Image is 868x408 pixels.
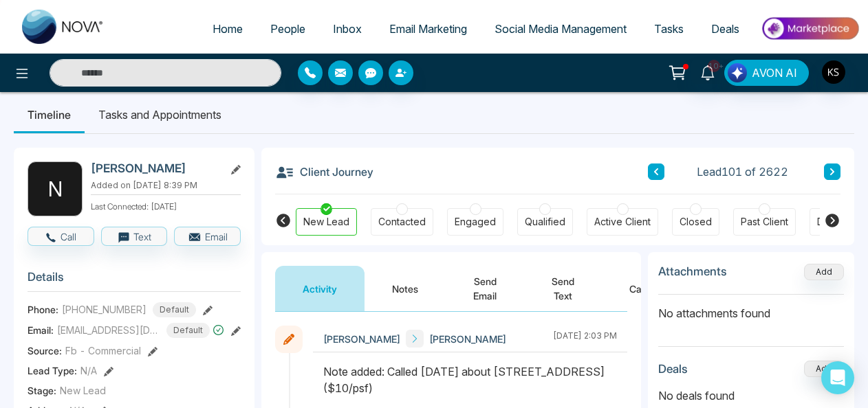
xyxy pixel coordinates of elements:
a: Tasks [640,16,697,42]
h2: [PERSON_NAME] [91,161,219,175]
div: New Lead [303,215,349,229]
a: People [257,16,319,42]
span: [PHONE_NUMBER] [62,302,147,317]
button: Send Email [446,266,524,311]
a: 10+ [691,60,724,84]
a: Home [199,16,257,42]
div: Past Client [741,215,788,229]
a: Deals [697,16,753,42]
h3: Deals [658,362,688,376]
span: Email Marketing [389,22,467,36]
button: Add [804,361,844,377]
div: Qualified [525,215,565,229]
div: Contacted [378,215,426,229]
span: [PERSON_NAME] [323,332,400,346]
h3: Client Journey [275,161,373,182]
button: AVON AI [724,60,809,86]
button: Send Text [524,266,602,311]
span: [EMAIL_ADDRESS][DOMAIN_NAME] [57,323,160,337]
div: Active Client [594,215,651,229]
a: Email Marketing [376,16,481,42]
button: Call [602,266,673,311]
span: Home [213,22,243,36]
button: Call [28,227,94,246]
span: Fb - Commercial [65,343,141,358]
img: Nova CRM Logo [22,10,105,44]
a: Inbox [319,16,376,42]
span: 10+ [708,60,720,72]
button: Text [101,227,168,246]
a: Social Media Management [481,16,640,42]
span: Lead 101 of 2622 [697,163,788,180]
span: N/A [80,363,97,378]
span: Deals [711,22,739,36]
button: Activity [275,266,365,311]
span: New Lead [60,383,106,398]
img: Market-place.gif [760,13,860,44]
li: Timeline [14,96,85,133]
p: Added on [DATE] 8:39 PM [91,179,241,192]
img: Lead Flow [728,63,747,82]
div: Open Intercom Messenger [821,361,854,394]
button: Email [174,227,241,246]
span: Phone: [28,302,58,317]
div: Engaged [455,215,496,229]
div: [DATE] 2:03 PM [553,330,617,348]
span: Email: [28,323,54,337]
button: Notes [365,266,446,311]
h3: Attachments [658,264,727,278]
span: Inbox [333,22,362,36]
span: AVON AI [752,65,797,81]
span: Source: [28,343,62,358]
div: Closed [680,215,712,229]
span: Default [166,323,210,338]
span: Lead Type: [28,363,77,378]
span: [PERSON_NAME] [429,332,506,346]
p: No attachments found [658,295,844,321]
div: N [28,161,83,216]
img: User Avatar [822,60,845,84]
p: Last Connected: [DATE] [91,198,241,213]
h3: Details [28,270,241,291]
span: Add [804,265,844,277]
button: Add [804,264,844,280]
span: Stage: [28,383,56,398]
li: Tasks and Appointments [85,96,235,133]
span: Default [153,302,196,317]
span: Social Media Management [495,22,627,36]
p: No deals found [658,387,844,404]
span: People [270,22,305,36]
span: Tasks [654,22,684,36]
